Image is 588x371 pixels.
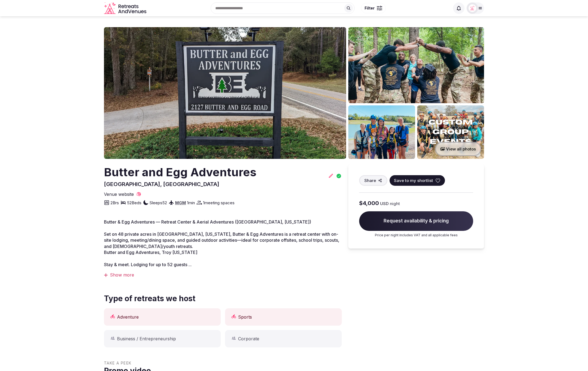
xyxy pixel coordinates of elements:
[359,175,387,186] button: Share
[104,250,197,255] span: Butter and Egg Adventures, Troy [US_STATE]
[104,231,339,249] span: Set on 48 private acres in [GEOGRAPHIC_DATA], [US_STATE], Butter & Egg Adventures is a retreat ce...
[203,200,235,206] span: 1 meeting spaces
[104,219,311,225] span: Butter & Egg Adventures — Retreat Center & Aerial Adventures ([GEOGRAPHIC_DATA], [US_STATE])
[104,2,147,14] a: Visit the homepage
[359,233,473,238] p: Price per night includes VAT and all applicable fees
[187,200,195,206] span: 1 min
[469,4,476,12] img: miaceralde
[348,27,484,103] img: Venue gallery photo
[104,191,141,197] a: Venue website
[104,27,346,159] img: Venue cover photo
[150,200,167,206] span: Sleeps 52
[390,175,445,186] button: Save to my shortlist
[175,200,186,205] a: MGM
[127,200,141,206] span: 52 Beds
[417,105,484,159] img: Venue gallery photo
[359,211,473,231] span: Request availability & pricing
[104,262,192,267] span: Stay & meet. Lodging for up to 52 guests ...
[104,293,195,304] span: Type of retreats we host
[348,105,415,159] img: Venue gallery photo
[394,178,433,183] span: Save to my shortlist
[359,199,379,207] span: $4,000
[104,360,342,366] span: Take a peek
[104,2,147,14] svg: Retreats and Venues company logo
[104,164,257,180] h2: Butter and Egg Adventures
[361,3,386,13] button: Filter
[104,191,134,197] span: Venue website
[364,178,376,183] span: Share
[110,200,119,206] span: 2 Brs
[380,201,389,206] span: USD
[435,142,481,156] button: View all photos
[104,272,342,278] div: Show more
[104,181,219,187] span: [GEOGRAPHIC_DATA], [GEOGRAPHIC_DATA]
[390,201,400,206] span: night
[365,5,375,11] span: Filter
